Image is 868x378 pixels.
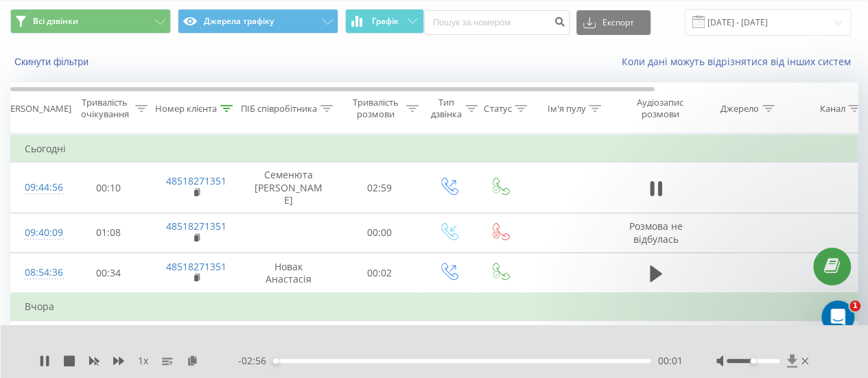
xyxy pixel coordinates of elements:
[66,213,152,252] td: 01:08
[626,97,693,120] div: Аудіозапис розмови
[337,163,423,213] td: 02:59
[629,220,683,245] span: Розмова не відбулась
[25,220,52,246] div: 09:40:09
[25,259,52,286] div: 08:54:36
[166,260,226,273] a: 48518271351
[720,103,759,115] div: Джерело
[424,10,570,35] input: Пошук за номером
[166,220,226,233] a: 48518271351
[33,16,78,27] span: Всі дзвінки
[751,358,756,364] div: Accessibility label
[178,9,338,34] button: Джерела трафіку
[66,253,152,294] td: 00:34
[241,163,337,213] td: Семенюта [PERSON_NAME]
[166,174,226,187] a: 48518271351
[484,103,511,115] div: Статус
[849,300,860,311] span: 1
[155,103,217,115] div: Номер клієнта
[657,354,682,368] span: 00:01
[526,320,615,361] td: gmb call
[10,9,171,34] button: Всі дзвінки
[697,320,790,361] td: gmb call
[273,358,279,364] div: Accessibility label
[241,320,337,361] td: Voicemail
[66,320,152,361] td: 00:16
[821,300,854,333] iframe: Intercom live chat
[10,56,95,68] button: Скинути фільтри
[576,10,650,35] button: Експорт
[241,253,337,294] td: Новак Анастасія
[238,354,273,368] span: - 02:56
[138,354,148,368] span: 1 x
[345,9,424,34] button: Графік
[372,16,399,26] span: Графік
[241,103,317,115] div: ПІБ співробітника
[25,174,52,201] div: 09:44:56
[337,213,423,252] td: 00:00
[66,163,152,213] td: 00:10
[78,97,132,120] div: Тривалість очікування
[337,320,423,361] td: 00:01
[337,253,423,294] td: 00:02
[547,103,585,115] div: Ім'я пулу
[622,55,858,68] a: Коли дані можуть відрізнятися вiд інших систем
[349,97,403,120] div: Тривалість розмови
[819,103,845,115] div: Канал
[431,97,462,120] div: Тип дзвінка
[2,103,71,115] div: [PERSON_NAME]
